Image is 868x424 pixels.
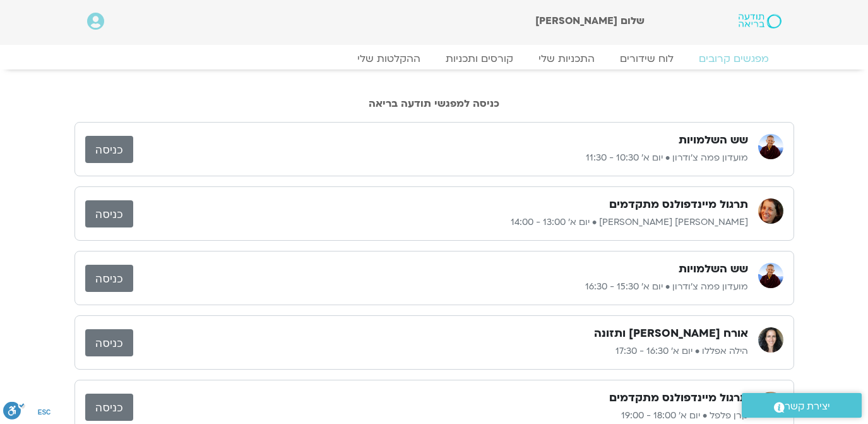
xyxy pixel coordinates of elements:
img: מועדון פמה צ'ודרון [758,263,783,288]
a: כניסה [85,136,133,163]
h3: שש השלמויות [679,133,748,148]
h3: אורח [PERSON_NAME] ותזונה [594,326,748,341]
img: מועדון פמה צ'ודרון [758,134,783,159]
a: יצירת קשר [742,393,862,418]
p: מועדון פמה צ'ודרון • יום א׳ 10:30 - 11:30 [133,150,748,166]
p: קרן פלפל • יום א׳ 18:00 - 19:00 [133,408,748,423]
a: כניסה [85,265,133,292]
img: הילה אפללו [758,327,783,353]
a: לוח שידורים [607,52,686,65]
p: מועדון פמה צ'ודרון • יום א׳ 15:30 - 16:30 [133,279,748,294]
a: כניסה [85,329,133,356]
a: מפגשים קרובים [686,52,782,65]
a: קורסים ותכניות [433,52,526,65]
h2: כניסה למפגשי תודעה בריאה [74,98,794,109]
span: יצירת קשר [785,398,830,415]
a: כניסה [85,200,133,227]
span: שלום [PERSON_NAME] [535,14,645,28]
p: [PERSON_NAME] [PERSON_NAME] • יום א׳ 13:00 - 14:00 [133,215,748,230]
h3: תרגול מיינדפולנס מתקדמים [609,391,748,406]
h3: שש השלמויות [679,262,748,277]
p: הילה אפללו • יום א׳ 16:30 - 17:30 [133,344,748,359]
a: כניסה [85,394,133,421]
a: ההקלטות שלי [345,52,433,65]
nav: תפריט [87,52,782,65]
h3: תרגול מיינדפולנס מתקדמים [609,197,748,212]
img: סיגל בירן אבוחצירה [758,198,783,224]
a: התכניות שלי [526,52,607,65]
